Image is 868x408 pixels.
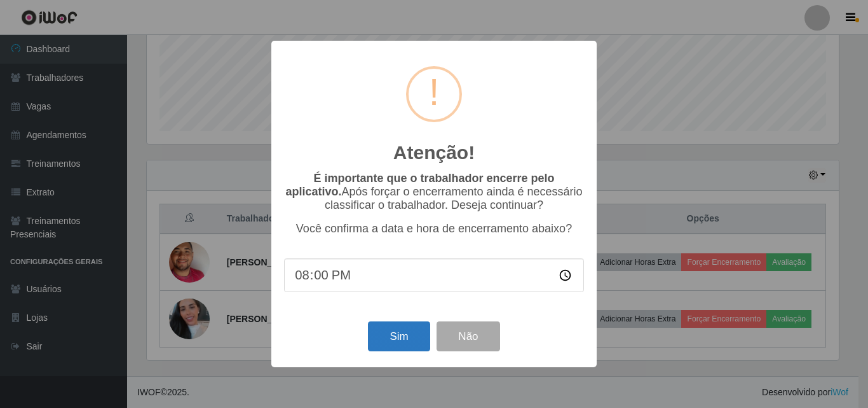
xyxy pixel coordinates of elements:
[284,172,584,212] p: Após forçar o encerramento ainda é necessário classificar o trabalhador. Deseja continuar?
[437,321,499,351] button: Não
[368,321,430,351] button: Sim
[393,141,475,164] h2: Atenção!
[285,172,554,198] b: É importante que o trabalhador encerre pelo aplicativo.
[284,222,584,236] p: Você confirma a data e hora de encerramento abaixo?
